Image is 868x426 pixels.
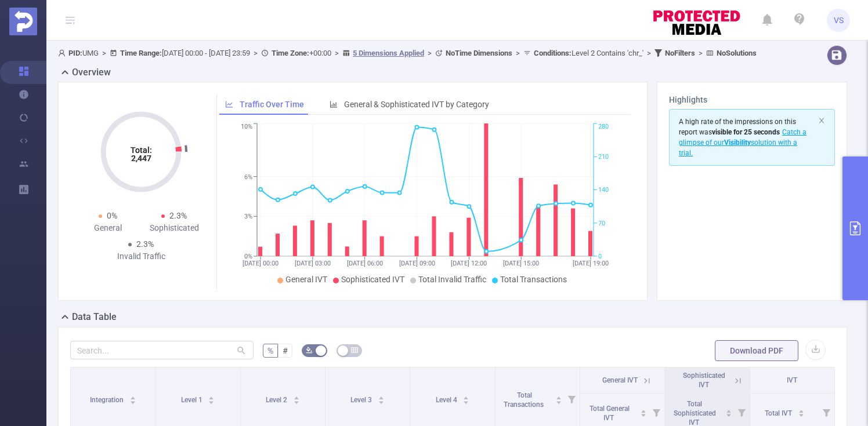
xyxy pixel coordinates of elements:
[598,187,609,194] tspan: 140
[451,260,487,267] tspan: [DATE] 12:00
[798,412,805,416] i: icon: caret-down
[285,275,327,284] span: General IVT
[798,408,805,412] i: icon: caret-up
[765,409,794,417] span: Total IVT
[129,395,136,402] div: Sort
[699,128,780,136] span: was
[717,49,757,57] b: No Solutions
[208,395,215,402] div: Sort
[640,408,647,415] div: Sort
[665,49,695,57] b: No Filters
[75,222,141,234] div: General
[643,49,654,57] span: >
[602,376,638,384] span: General IVT
[293,395,300,402] div: Sort
[240,100,304,109] span: Traffic Over Time
[818,114,825,127] button: icon: close
[834,9,844,32] span: VS
[120,49,162,57] b: Time Range:
[283,346,288,355] span: #
[294,260,330,267] tspan: [DATE] 03:00
[58,49,757,57] span: UMG [DATE] 00:00 - [DATE] 23:59 +00:00
[267,346,273,355] span: %
[344,100,489,109] span: General & Sophisticated IVT by Category
[462,395,469,402] div: Sort
[446,49,512,57] b: No Time Dimensions
[500,275,567,284] span: Total Transactions
[589,405,630,422] span: Total General IVT
[181,396,204,404] span: Level 1
[353,49,424,57] u: 5 Dimensions Applied
[573,260,609,267] tspan: [DATE] 19:00
[712,128,780,136] b: visible for 25 seconds
[136,239,154,249] span: 2.3%
[399,260,435,267] tspan: [DATE] 09:00
[695,49,706,57] span: >
[715,340,798,361] button: Download PDF
[208,399,215,403] i: icon: caret-down
[131,154,151,163] tspan: 2,447
[131,145,152,155] tspan: Total:
[350,396,374,404] span: Level 3
[90,396,125,404] span: Integration
[598,123,609,131] tspan: 280
[225,100,233,108] i: icon: line-chart
[272,49,309,57] b: Time Zone:
[169,211,187,220] span: 2.3%
[141,222,207,234] div: Sophisticated
[504,391,545,409] span: Total Transactions
[679,128,806,157] span: Catch a glimpse of our solution with a trial.
[724,139,751,147] b: Visibility
[641,408,647,412] i: icon: caret-up
[208,395,215,398] i: icon: caret-up
[72,310,117,324] h2: Data Table
[351,347,358,354] i: icon: table
[534,49,643,57] span: Level 2 Contains 'chr_'
[641,412,647,416] i: icon: caret-down
[725,408,732,415] div: Sort
[341,275,404,284] span: Sophisticated IVT
[555,395,562,402] div: Sort
[250,49,261,57] span: >
[787,376,797,384] span: IVT
[378,399,385,403] i: icon: caret-down
[129,395,136,398] i: icon: caret-up
[346,260,382,267] tspan: [DATE] 06:00
[70,341,254,359] input: Search...
[725,412,732,416] i: icon: caret-down
[503,260,539,267] tspan: [DATE] 15:00
[679,118,796,136] span: A high rate of the impressions on this report
[555,399,562,403] i: icon: caret-down
[243,260,279,267] tspan: [DATE] 00:00
[512,49,523,57] span: >
[241,123,252,131] tspan: 10%
[68,49,82,57] b: PID:
[798,408,805,415] div: Sort
[293,399,299,403] i: icon: caret-down
[331,49,342,57] span: >
[244,213,252,220] tspan: 3%
[463,395,469,398] i: icon: caret-up
[418,275,486,284] span: Total Invalid Traffic
[598,153,609,161] tspan: 210
[129,399,136,403] i: icon: caret-down
[725,408,732,412] i: icon: caret-up
[598,253,602,260] tspan: 0
[436,396,459,404] span: Level 4
[244,253,252,260] tspan: 0%
[244,173,252,181] tspan: 6%
[266,396,289,404] span: Level 2
[108,250,174,263] div: Invalid Traffic
[9,8,37,35] img: Protected Media
[818,117,825,124] i: icon: close
[330,100,338,108] i: icon: bar-chart
[107,211,117,220] span: 0%
[306,347,313,354] i: icon: bg-colors
[683,372,725,389] span: Sophisticated IVT
[72,65,111,79] h2: Overview
[669,94,835,106] h3: Highlights
[99,49,110,57] span: >
[378,395,385,402] div: Sort
[378,395,385,398] i: icon: caret-up
[463,399,469,403] i: icon: caret-down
